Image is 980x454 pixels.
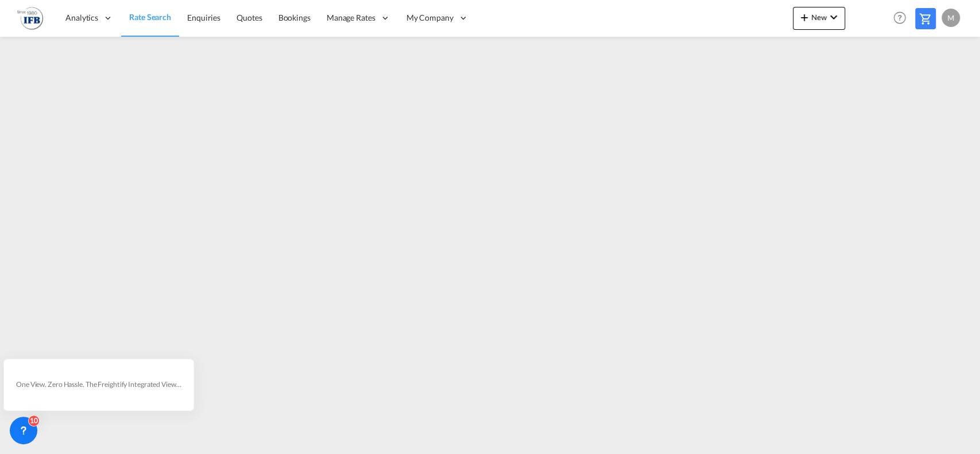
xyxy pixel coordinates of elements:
div: M [942,9,960,27]
span: Rate Search [129,12,171,22]
span: Help [890,8,909,28]
span: Analytics [65,12,98,24]
span: My Company [406,12,454,24]
md-icon: icon-plus 400-fg [797,10,811,24]
span: Quotes [237,13,262,22]
md-icon: icon-chevron-down [827,10,840,24]
span: Enquiries [187,13,220,22]
img: 2b726980256c11eeaa87296e05903fd5.png [17,5,43,31]
div: Help [890,8,915,29]
button: icon-plus 400-fgNewicon-chevron-down [793,7,845,30]
span: Manage Rates [327,12,375,24]
span: New [797,13,840,22]
span: Bookings [278,13,311,22]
